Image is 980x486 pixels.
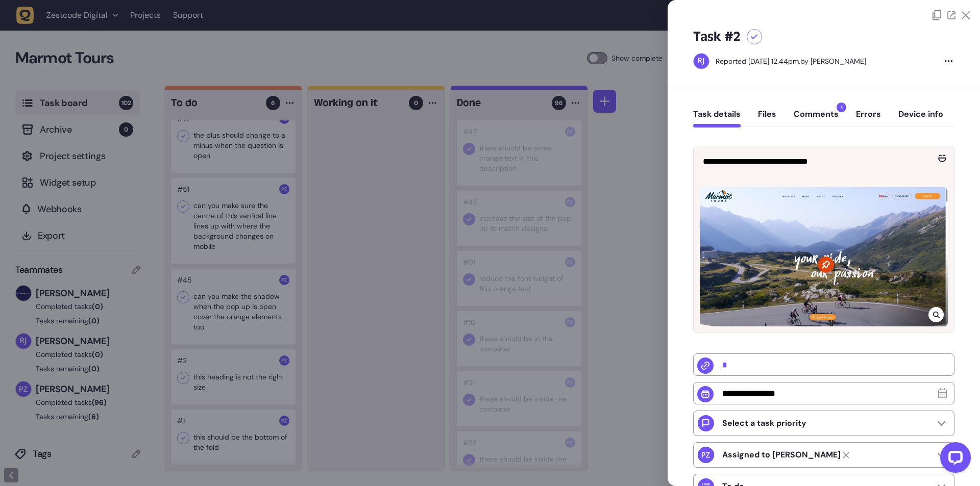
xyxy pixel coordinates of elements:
[693,29,741,45] h5: Task #2
[722,450,841,460] strong: Paris Zisis
[837,103,846,112] span: 1
[932,438,975,481] iframe: LiveChat chat widget
[856,109,881,127] button: Errors
[898,109,943,127] button: Device info
[716,56,866,66] div: by [PERSON_NAME]
[758,109,776,127] button: Files
[693,109,741,127] button: Task details
[794,109,839,127] button: Comments
[722,418,806,428] p: Select a task priority
[716,57,800,66] div: Reported [DATE] 12.44pm,
[694,54,709,69] img: Riki-leigh Jones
